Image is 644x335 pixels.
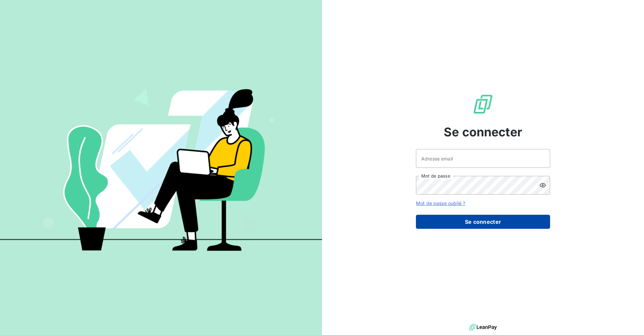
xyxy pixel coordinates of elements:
[416,215,550,229] button: Se connecter
[444,123,522,141] span: Se connecter
[416,200,465,206] a: Mot de passe oublié ?
[416,149,550,168] input: placeholder
[472,93,494,115] img: Logo LeanPay
[469,322,497,332] img: logo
